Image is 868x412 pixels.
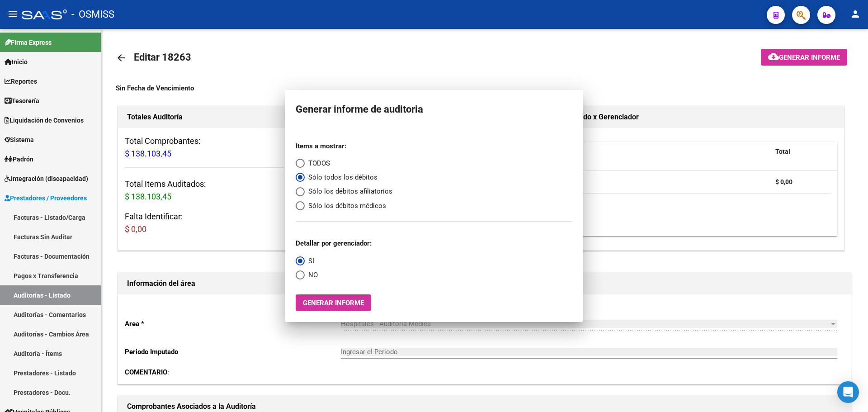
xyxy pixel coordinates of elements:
[296,232,372,280] mat-radio-group: Select an option
[305,158,330,169] span: TODOS
[116,52,127,63] mat-icon: arrow_back
[125,149,171,158] span: $ 138.103,45
[127,110,282,124] h1: Totales Auditoría
[125,210,284,236] h3: Falta Identificar:
[71,5,114,24] span: - OSMISS
[7,9,18,19] mat-icon: menu
[341,320,431,328] span: Hospitales - Auditoría Médica
[5,135,34,145] span: Sistema
[5,154,33,164] span: Padrón
[296,294,371,311] button: Generar informe
[5,174,88,184] span: Integración (discapacidad)
[125,368,169,376] span: :
[127,276,842,291] h1: Información del área
[5,76,37,86] span: Reportes
[850,9,861,19] mat-icon: person
[305,186,392,197] span: Sólo los débitos afiliatorios
[5,115,84,125] span: Liquidación de Convenios
[5,96,39,106] span: Tesorería
[134,52,191,63] span: Editar 18263
[775,178,793,185] strong: $ 0,00
[305,172,377,183] span: Sólo todos los débitos
[305,256,314,266] span: SI
[5,193,87,203] span: Prestadores / Proveedores
[494,142,772,161] datatable-header-cell: Gerenciador
[296,239,372,247] strong: Detallar por gerenciador:
[496,110,835,124] h1: Totales Aprobado - Imputado x Gerenciador
[296,101,572,118] h1: Generar informe de auditoria
[125,368,167,376] strong: COMENTARIO
[772,142,830,161] datatable-header-cell: Total
[305,270,318,280] span: NO
[296,142,346,150] strong: Items a mostrar:
[125,347,341,357] p: Periodo Imputado
[775,148,790,155] span: Total
[116,83,854,93] div: Sin Fecha de Vencimiento
[125,319,341,329] p: Area *
[125,192,171,201] span: $ 138.103,45
[125,178,284,203] h3: Total Items Auditados:
[768,51,779,62] mat-icon: cloud_download
[837,381,859,403] div: Open Intercom Messenger
[296,134,392,211] mat-radio-group: Select an option
[125,135,284,160] h3: Total Comprobantes:
[305,201,386,211] span: Sólo los débitos médicos
[303,299,364,307] span: Generar informe
[5,38,52,47] span: Firma Express
[779,53,840,62] span: Generar informe
[5,57,28,67] span: Inicio
[125,224,146,234] span: $ 0,00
